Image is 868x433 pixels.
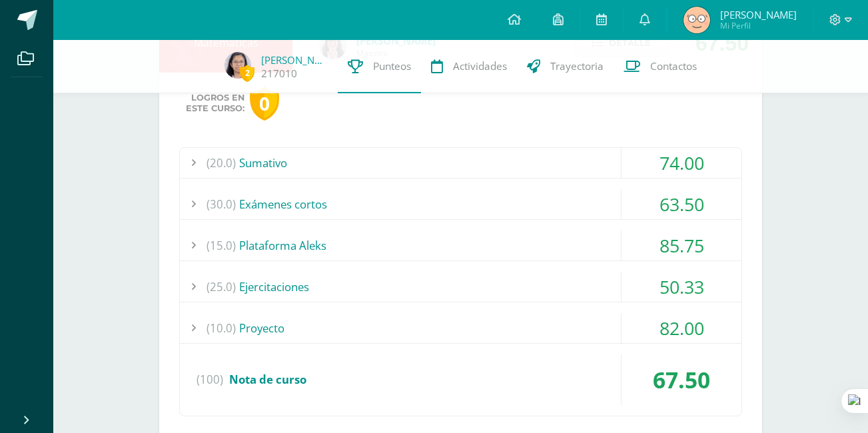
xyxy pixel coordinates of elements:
span: (10.0) [207,313,236,343]
div: 0 [250,87,279,121]
div: Ejercitaciones [180,272,741,302]
div: 50.33 [622,272,741,302]
span: (20.0) [207,148,236,178]
span: 2 [240,65,254,81]
a: 217010 [261,67,297,81]
a: Actividades [421,40,517,93]
span: Logros en este curso: [186,93,244,114]
span: Actividades [453,59,507,73]
a: Trayectoria [517,40,614,93]
div: 82.00 [622,313,741,343]
img: c302dc0627d63e19122ca4fbd2ee1c58.png [683,7,710,33]
img: 7a9a7ff6fb9253b9b9c64c3c5ede9fb1.png [224,52,251,79]
div: 63.50 [622,189,741,219]
span: Punteos [373,59,411,73]
a: Punteos [338,40,421,93]
span: (30.0) [207,189,236,219]
div: Proyecto [180,313,741,343]
div: 67.50 [622,354,741,405]
span: (100) [197,354,223,405]
span: Mi Perfil [720,20,797,31]
span: [PERSON_NAME] [720,8,797,21]
span: (25.0) [207,272,236,302]
div: 74.00 [622,148,741,178]
span: Trayectoria [550,59,604,73]
div: Plataforma Aleks [180,230,741,260]
div: Exámenes cortos [180,189,741,219]
div: Sumativo [180,148,741,178]
a: Contactos [614,40,707,93]
span: Nota de curso [229,372,306,387]
a: [PERSON_NAME] [261,53,328,67]
span: (15.0) [207,230,236,260]
span: Contactos [650,59,697,73]
div: 85.75 [622,230,741,260]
